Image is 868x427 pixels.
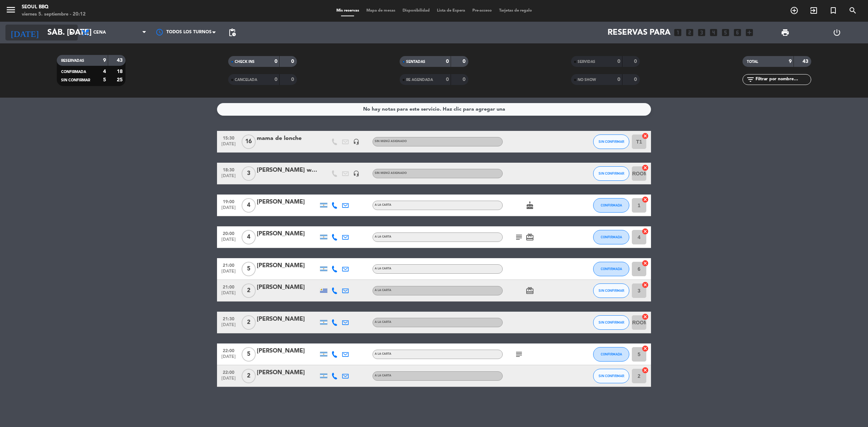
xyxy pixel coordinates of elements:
span: [DATE] [220,205,238,214]
strong: 4 [103,69,106,74]
span: NO SHOW [578,78,596,82]
strong: 0 [463,59,467,64]
strong: 9 [103,58,106,63]
div: [PERSON_NAME] [257,261,318,270]
span: print [781,28,790,37]
strong: 0 [634,77,638,82]
i: exit_to_app [809,6,818,15]
span: [DATE] [220,237,238,245]
span: pending_actions [228,28,237,37]
strong: 0 [291,77,295,82]
i: cancel [642,281,649,289]
span: A LA CARTA [375,374,391,377]
i: cancel [642,313,649,320]
button: CONFIRMADA [593,262,629,276]
strong: 0 [275,77,277,82]
span: 4 [242,198,256,213]
strong: 0 [617,59,620,64]
span: Lista de Espera [433,9,469,13]
div: [PERSON_NAME] [257,283,318,292]
div: viernes 5. septiembre - 20:12 [22,11,86,18]
span: CONFIRMADA [601,203,622,207]
div: [PERSON_NAME] [257,197,318,207]
i: cancel [642,132,649,140]
i: looks_one [673,28,682,37]
strong: 5 [103,77,106,82]
span: [DATE] [220,174,238,182]
i: looks_two [685,28,694,37]
button: CONFIRMADA [593,347,629,362]
i: cancel [642,228,649,235]
span: A LA CARTA [375,353,391,355]
span: [DATE] [220,354,238,363]
span: A LA CARTA [375,267,391,270]
i: cancel [642,164,649,171]
i: looks_6 [733,28,742,37]
span: CONFIRMADA [601,235,622,239]
span: 21:00 [220,282,238,291]
span: 20:00 [220,229,238,237]
span: A LA CARTA [375,235,391,238]
button: CONFIRMADA [593,230,629,244]
span: CHECK INS [235,60,255,64]
span: A LA CARTA [375,289,391,292]
i: cancel [642,367,649,374]
strong: 0 [617,77,620,82]
strong: 43 [117,58,124,63]
i: search [848,6,857,15]
button: menu [5,4,16,18]
i: cancel [642,196,649,203]
div: [PERSON_NAME] [257,368,318,377]
span: CANCELADA [235,78,257,82]
span: SIN CONFIRMAR [599,374,624,378]
span: RE AGENDADA [406,78,433,82]
button: SIN CONFIRMAR [593,369,629,383]
span: Cena [93,30,106,35]
span: CONFIRMADA [601,352,622,356]
strong: 0 [634,59,638,64]
span: SIN CONFIRMAR [599,320,624,324]
strong: 0 [291,59,295,64]
span: [DATE] [220,291,238,299]
span: Mapa de mesas [363,9,399,13]
span: 4 [242,230,256,244]
span: 21:30 [220,314,238,323]
span: [DATE] [220,142,238,150]
i: card_giftcard [526,286,534,295]
span: Sin menú asignado [375,172,407,175]
i: menu [5,4,16,15]
strong: 0 [446,59,449,64]
div: No hay notas para este servicio. Haz clic para agregar una [363,105,505,114]
span: SIN CONFIRMAR [61,78,90,82]
span: 5 [242,262,256,276]
button: SIN CONFIRMAR [593,134,629,149]
span: CONFIRMADA [601,267,622,271]
span: [DATE] [220,269,238,277]
i: headset_mic [353,138,359,145]
span: TOTAL [747,60,758,64]
span: SIN CONFIRMAR [599,140,624,144]
i: arrow_drop_down [67,28,76,37]
button: CONFIRMADA [593,198,629,213]
i: cancel [642,345,649,352]
span: 21:00 [220,261,238,269]
button: SIN CONFIRMAR [593,315,629,330]
strong: 0 [275,59,277,64]
i: add_box [745,28,754,37]
i: headset_mic [353,170,359,177]
strong: 0 [463,77,467,82]
span: CONFIRMADA [61,70,86,74]
i: turned_in_not [829,6,838,15]
i: filter_list [746,75,755,84]
span: Tarjetas de regalo [495,9,536,13]
span: SERVIDAS [578,60,595,64]
div: mama de lonche [257,134,318,143]
span: SIN CONFIRMAR [599,289,624,293]
div: LOG OUT [811,22,863,43]
i: [DATE] [5,25,44,40]
input: Filtrar por nombre... [755,76,811,84]
button: SIN CONFIRMAR [593,166,629,181]
div: [PERSON_NAME] wpp [257,166,318,175]
i: cake [526,201,534,210]
i: looks_5 [721,28,730,37]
